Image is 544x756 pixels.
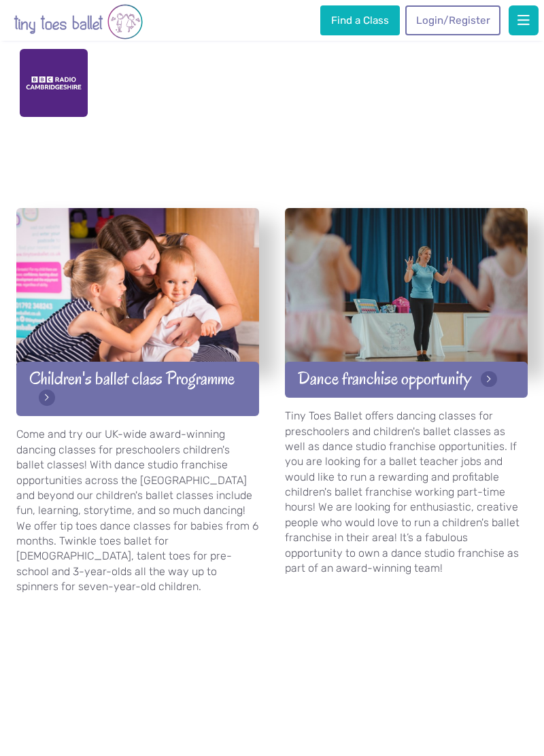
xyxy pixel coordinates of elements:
[16,362,259,416] a: Children's ballet class Programme
[320,5,399,35] a: Find a Class
[285,362,528,398] a: Dance franchise opportunity
[14,3,143,41] img: tiny toes ballet
[405,5,500,35] a: Login/Register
